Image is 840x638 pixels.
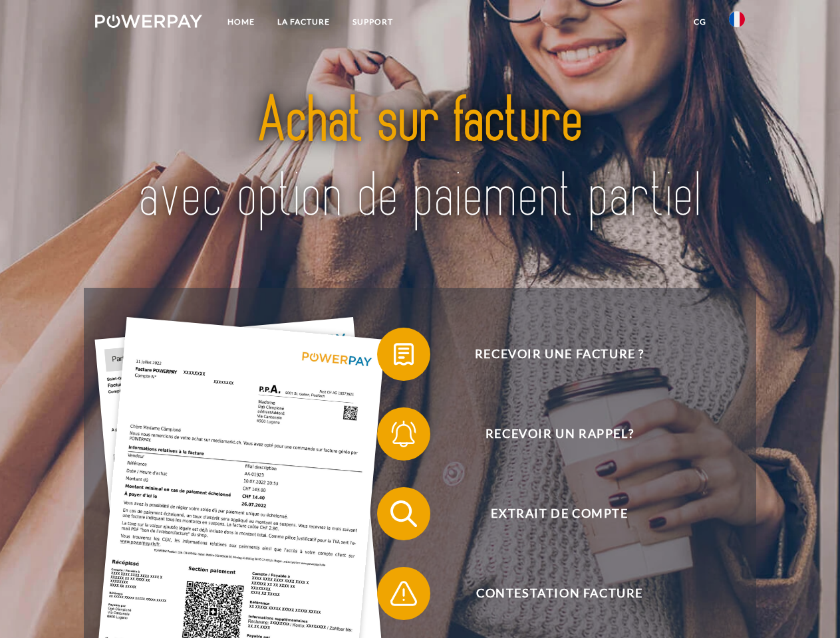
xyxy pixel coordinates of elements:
a: CG [682,10,718,34]
button: Extrait de compte [377,487,723,540]
span: Extrait de compte [396,487,722,540]
a: Support [341,10,404,34]
button: Recevoir un rappel? [377,407,723,461]
button: Recevoir une facture ? [377,328,723,381]
img: qb_bell.svg [387,417,420,451]
img: qb_warning.svg [387,577,420,610]
span: Recevoir un rappel? [396,407,722,461]
a: LA FACTURE [266,10,341,34]
span: Contestation Facture [396,567,722,620]
img: logo-powerpay-white.svg [95,15,202,28]
a: Home [216,10,266,34]
img: qb_search.svg [387,497,420,530]
span: Recevoir une facture ? [396,328,722,381]
img: qb_bill.svg [387,338,420,371]
img: title-powerpay_fr.svg [127,64,713,255]
button: Contestation Facture [377,567,723,620]
img: fr [729,11,745,27]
